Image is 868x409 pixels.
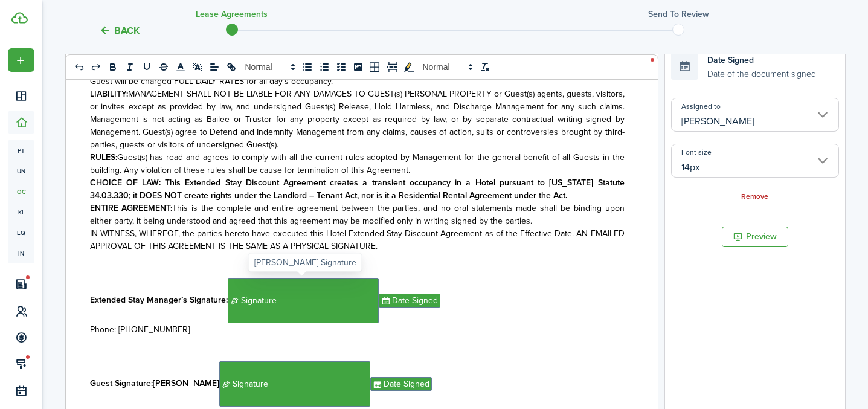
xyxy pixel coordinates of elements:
button: Back [99,24,140,37]
span: Phone: [PHONE_NUMBER] [90,323,190,336]
span: IN WITNESS, WHEREOF, the parties hereto have executed this Hotel Extended Stay Discount Agreement... [90,227,625,253]
a: in [8,243,34,263]
button: underline [138,60,155,74]
button: bold [104,60,121,74]
h3: Lease Agreements [196,8,268,21]
span: Guest(s) has read and agrees to comply with all the current rules adopted by Management for the g... [90,151,625,176]
strong: LIABILITY: [90,88,128,100]
button: undo: undo [71,60,88,74]
a: Remove [741,193,768,201]
button: clean [477,60,493,74]
a: un [8,161,34,181]
strong: ENTIRE AGREEMENT: [90,202,173,214]
strong: CHOICE OF LAW: This Extended Stay Discount Agreement creates a transient occupancy in a Hotel pur... [90,176,625,202]
a: oc [8,181,34,202]
span: Date Signed [707,54,754,66]
strong: Extended Stay Manager’s Signature: [90,294,228,306]
button: toggleMarkYellow: markYellow [400,60,417,74]
strong: RULES: [90,151,117,164]
u: [PERSON_NAME] [153,377,219,390]
h3: Send to review [648,8,709,21]
strong: Guest Signature: [90,377,153,390]
a: kl [8,202,34,222]
button: table-better [367,60,384,74]
span: MANAGEMENT SHALL NOT BE LIABLE FOR ANY DAMAGES TO GUEST(s) PERSONAL PROPERTY or Guest(s) agents, ... [90,88,625,151]
button: image [350,60,367,74]
button: pageBreak [384,60,400,74]
a: pt [8,140,34,161]
button: Open menu [8,48,34,72]
span: This is the complete and entire agreement between the parties, and no oral statements made shall ... [90,202,625,227]
button: link [223,60,240,74]
button: Preview [722,227,788,247]
small: Date of the document signed [707,66,816,79]
button: list: bullet [299,60,316,74]
button: list: ordered [316,60,333,74]
button: italic [121,60,138,74]
img: TenantCloud [11,12,28,24]
button: list: check [333,60,350,74]
button: redo: redo [88,60,104,74]
a: eq [8,222,34,243]
button: strike [155,60,172,74]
